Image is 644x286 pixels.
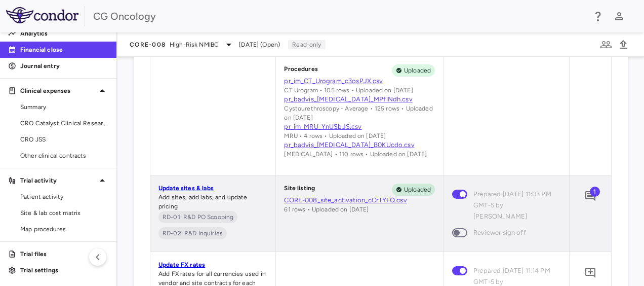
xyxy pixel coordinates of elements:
[158,227,227,239] span: Quarterly, the Clinical consultant or designee inquires of individuals in the R&D department to g...
[20,102,108,112] span: Summary
[284,122,435,131] a: pr_im_MRU_YnUSbJS.csv
[20,208,108,218] span: Site & lab cost matrix
[473,189,552,222] span: Prepared [DATE] 11:03 PM GMT-5 by [PERSON_NAME]
[590,187,600,197] span: 1
[582,188,599,205] button: Add comment
[284,77,435,86] a: pr_im_CT_Urogram_c3osPJX.csv
[20,61,108,70] p: Journal entry
[20,119,108,128] span: CRO Catalyst Clinical Research
[582,264,599,281] button: Add comment
[288,40,325,49] p: Read-only
[284,105,432,121] span: Cystourethroscopy - Average • 125 rows • Uploaded on [DATE]
[284,151,427,158] span: [MEDICAL_DATA] • 110 rows • Uploaded on [DATE]
[284,132,386,139] span: MRU • 4 rows • Uploaded on [DATE]
[284,184,315,196] p: Site listing
[20,86,96,95] p: Clinical expenses
[20,135,108,144] span: CRO JSS
[239,40,280,49] span: [DATE] (Open)
[20,192,108,201] span: Patient activity
[473,227,526,238] span: Reviewer sign off
[20,225,108,234] span: Map procedures
[20,266,108,275] p: Trial settings
[284,196,435,205] a: CORE-008_site_activation_cCrTYFQ.csv
[158,229,227,238] span: RD-02: R&D Inquiries
[20,151,108,160] span: Other clinical contracts
[158,211,237,223] span: On a quarterly basis, to ensure completeness and accuracy of the accrual workbooks, an Open PO Re...
[20,249,108,259] p: Trial files
[584,267,596,279] svg: Add comment
[130,41,166,49] span: CORE-008
[400,66,435,75] span: Uploaded
[20,176,96,185] p: Trial activity
[6,7,78,23] img: logo-full-SnFGN8VE.png
[20,45,108,54] p: Financial close
[158,212,237,222] span: RD-01: R&D PO Scooping
[158,185,214,192] a: Update sites & labs
[284,206,369,213] span: 61 rows • Uploaded on [DATE]
[93,9,585,24] div: CG Oncology
[284,95,435,104] a: pr_badvis_[MEDICAL_DATA]_MPflNdh.csv
[400,185,435,194] span: Uploaded
[20,29,108,38] p: Analytics
[158,194,248,210] span: Add sites, add labs, and update pricing
[170,40,219,49] span: High-Risk NMIBC
[584,190,596,202] svg: Add comment
[284,64,318,77] p: Procedures
[284,140,435,150] a: pr_badvis_[MEDICAL_DATA]_B0KUcdo.csv
[158,261,205,268] a: Update FX rates
[284,87,413,94] span: CT Urogram • 105 rows • Uploaded on [DATE]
